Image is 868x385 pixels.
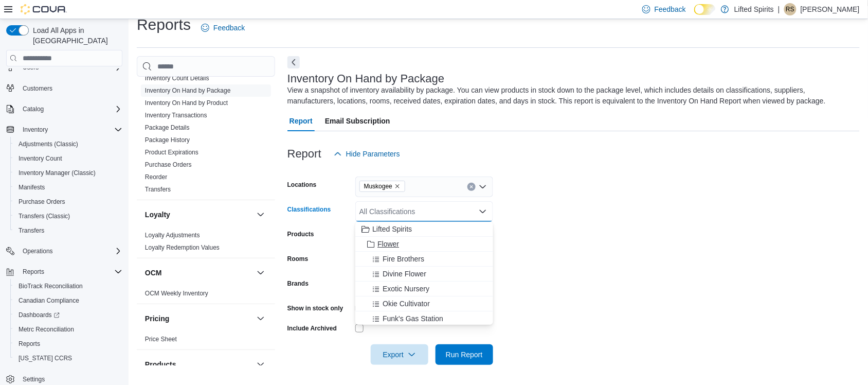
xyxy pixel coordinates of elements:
span: Feedback [655,4,686,14]
h1: Reports [137,14,191,35]
button: Catalog [19,103,48,115]
button: Manifests [10,180,126,195]
div: Rachael Stutsman [784,3,797,15]
span: Inventory Transactions [145,111,207,119]
a: Canadian Compliance [14,294,83,307]
span: Flower [377,239,399,249]
span: Transfers (Classic) [14,210,122,222]
button: Reports [2,265,126,279]
button: Export [371,344,428,365]
button: Inventory [2,122,126,137]
button: Run Report [436,344,493,365]
button: Pricing [145,313,252,324]
a: OCM Weekly Inventory [145,290,208,297]
button: Okie Cultivator [355,296,493,311]
a: Transfers (Classic) [14,210,74,222]
span: Package History [145,136,190,144]
span: Transfers (Classic) [19,212,70,220]
span: Inventory Manager (Classic) [14,167,122,179]
span: Operations [23,247,53,255]
span: Inventory On Hand by Product [145,99,228,107]
div: Inventory [137,47,275,200]
h3: Loyalty [145,209,170,220]
div: Pricing [137,333,275,349]
span: OCM Weekly Inventory [145,289,208,297]
div: OCM [137,287,275,304]
span: Package Details [145,124,190,132]
span: Canadian Compliance [14,294,122,307]
span: Reports [19,340,40,348]
span: Purchase Orders [145,161,192,169]
span: Feedback [213,23,245,33]
a: Customers [19,82,57,95]
button: Reports [10,337,126,351]
button: Next [287,56,300,68]
a: Loyalty Adjustments [145,232,200,239]
div: Loyalty [137,229,275,258]
button: Loyalty [255,208,267,221]
span: Reports [23,268,44,276]
span: Inventory Count [14,152,122,165]
a: Inventory Count Details [145,75,209,82]
span: Adjustments (Classic) [14,138,122,150]
input: Dark Mode [694,4,716,15]
span: Okie Cultivator [383,299,430,309]
span: Reports [19,266,122,278]
a: Inventory Count [14,152,66,165]
button: Clear input [467,183,476,191]
a: Package History [145,136,190,144]
span: Dashboards [14,309,122,321]
button: Operations [2,244,126,258]
span: Catalog [19,103,122,115]
button: Canadian Compliance [10,293,126,308]
span: BioTrack Reconciliation [19,282,83,290]
button: Close list of options [479,207,487,216]
img: Cova [21,4,67,14]
button: Loyalty [145,209,252,220]
span: Inventory Count [19,154,62,163]
span: Customers [19,82,122,95]
span: Transfers [19,226,44,235]
a: Purchase Orders [14,196,69,208]
span: Hide Parameters [346,149,400,159]
a: Reports [14,338,44,350]
a: Product Expirations [145,149,198,156]
a: Metrc Reconciliation [14,323,78,336]
span: Metrc Reconciliation [14,323,122,336]
span: Load All Apps in [GEOGRAPHIC_DATA] [29,25,122,46]
span: Dashboards [19,311,60,319]
button: Products [255,358,267,371]
label: Include Archived [287,324,337,332]
span: Purchase Orders [14,196,122,208]
a: Inventory On Hand by Product [145,99,228,107]
span: Divine Flower [383,269,426,279]
h3: Inventory On Hand by Package [287,73,445,85]
span: Funk's Gas Station [383,313,443,324]
label: Classifications [287,205,331,214]
button: Adjustments (Classic) [10,137,126,151]
label: Products [287,230,314,238]
a: BioTrack Reconciliation [14,280,87,292]
button: Exotic Nursery [355,282,493,296]
button: Transfers (Classic) [10,209,126,223]
button: Purchase Orders [10,195,126,209]
p: | [778,3,780,15]
label: Rooms [287,255,309,263]
span: Inventory Count Details [145,74,209,82]
span: Washington CCRS [14,352,122,364]
span: Purchase Orders [19,198,65,206]
button: Lifted Spirits [355,222,493,237]
button: Open list of options [479,183,487,191]
button: Remove Muskogee from selection in this group [394,183,401,189]
span: Muskogee [359,181,405,192]
a: Inventory Manager (Classic) [14,167,100,179]
p: [PERSON_NAME] [801,3,860,15]
button: BioTrack Reconciliation [10,279,126,293]
a: Dashboards [10,308,126,322]
span: Exotic Nursery [383,284,429,294]
span: Muskogee [364,181,392,191]
button: Inventory [19,124,52,136]
a: Adjustments (Classic) [14,138,82,150]
button: Fire Brothers [355,252,493,267]
a: Transfers [14,224,48,237]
